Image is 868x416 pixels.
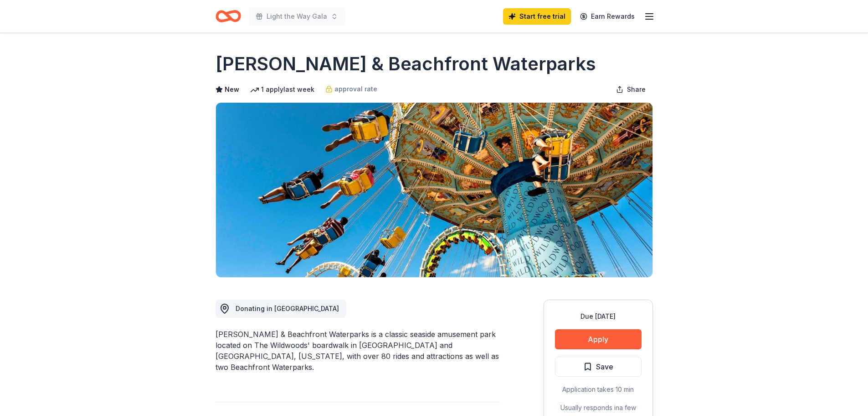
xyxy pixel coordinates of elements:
[627,84,646,95] span: Share
[225,84,239,95] span: New
[236,305,339,312] span: Donating in [GEOGRAPHIC_DATA]
[555,329,642,349] button: Apply
[555,311,642,322] div: Due [DATE]
[575,8,640,25] a: Earn Rewards
[555,357,642,377] button: Save
[267,11,327,22] span: Light the Way Gala
[503,8,571,25] a: Start free trial
[325,84,377,95] a: approval rate
[248,7,345,26] button: Light the Way Gala
[609,80,653,99] button: Share
[334,84,377,95] span: approval rate
[216,103,652,277] img: Image for Morey's Piers & Beachfront Waterparks
[216,51,596,77] h1: [PERSON_NAME] & Beachfront Waterparks
[216,329,500,373] div: [PERSON_NAME] & Beachfront Waterparks is a classic seaside amusement park located on The Wildwood...
[216,5,241,27] a: Home
[596,361,613,373] span: Save
[250,84,314,95] div: 1 apply last week
[555,384,642,395] div: Application takes 10 min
